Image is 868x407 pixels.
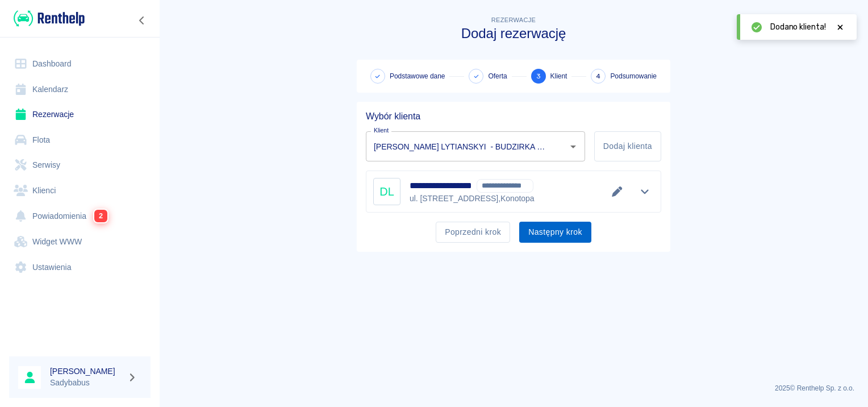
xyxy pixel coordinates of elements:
a: Flota [9,127,151,153]
h3: Dodaj rezerwację [357,26,670,41]
span: Klient [550,71,567,81]
a: Ustawienia [9,255,151,280]
a: Serwisy [9,152,151,178]
a: Kalendarz [9,77,151,102]
a: Renthelp logo [9,9,85,28]
a: Klienci [9,178,151,204]
span: Dodano klienta! [770,21,826,33]
a: Rezerwacje [9,102,151,127]
button: Zwiń nawigację [133,13,151,28]
span: Podsumowanie [610,71,657,81]
h5: Wybór klienta [366,111,661,122]
span: 2 [94,210,107,222]
button: Otwórz [565,139,581,155]
span: Podstawowe dane [390,71,445,81]
button: Następny krok [519,222,591,243]
button: Pokaż szczegóły [636,184,654,200]
button: Dodaj klienta [594,131,661,161]
a: Widget WWW [9,229,151,255]
p: Sadybabus [50,377,123,389]
p: 2025 © Renthelp Sp. z o.o. [173,383,854,393]
a: Dashboard [9,51,151,77]
h6: [PERSON_NAME] [50,366,123,377]
button: Poprzedni krok [436,222,510,243]
img: Renthelp logo [14,9,85,28]
span: Rezerwacje [491,16,536,23]
span: Oferta [488,71,507,81]
button: Edytuj dane [608,184,627,200]
label: Klient [374,126,389,135]
p: ul. [STREET_ADDRESS] , Konotopa [410,193,553,205]
div: DL [373,178,400,205]
span: 4 [596,70,600,82]
a: Powiadomienia2 [9,203,151,229]
span: 3 [536,70,541,82]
